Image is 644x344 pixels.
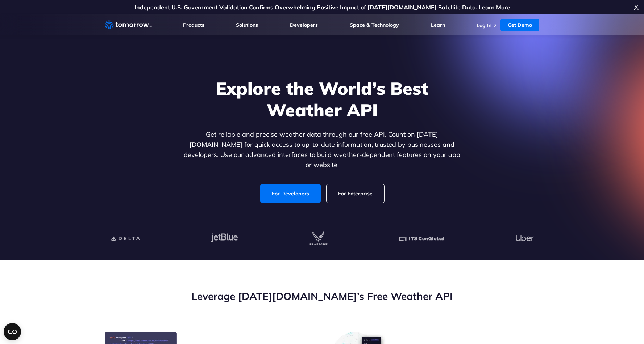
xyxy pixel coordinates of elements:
[327,184,384,203] a: For Enterprise
[290,22,318,28] a: Developers
[4,323,21,340] button: Open CMP widget
[236,22,258,28] a: Solutions
[182,77,462,121] h1: Explore the World’s Best Weather API
[500,19,539,31] a: Get Demo
[105,20,152,30] a: Home link
[431,22,445,28] a: Learn
[105,289,540,303] h2: Leverage [DATE][DOMAIN_NAME]’s Free Weather API
[350,22,399,28] a: Space & Technology
[183,22,204,28] a: Products
[182,129,462,170] p: Get reliable and precise weather data through our free API. Count on [DATE][DOMAIN_NAME] for quic...
[477,22,491,29] a: Log In
[134,4,510,11] a: Independent U.S. Government Validation Confirms Overwhelming Positive Impact of [DATE][DOMAIN_NAM...
[260,184,321,203] a: For Developers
